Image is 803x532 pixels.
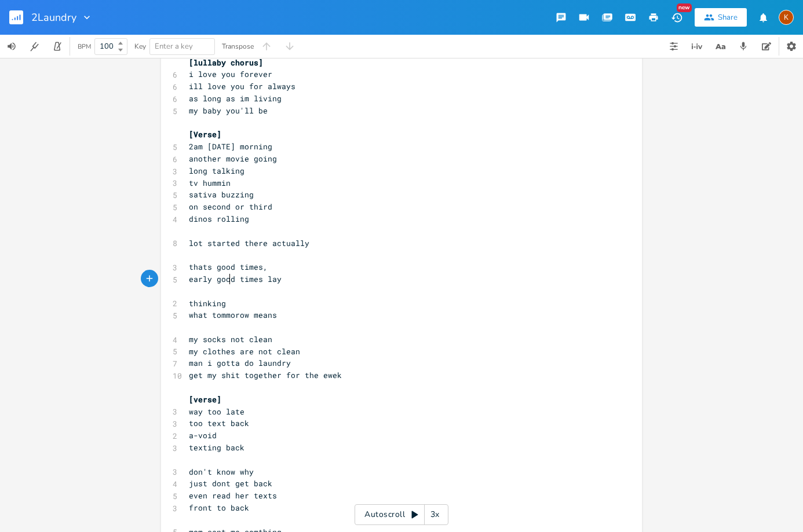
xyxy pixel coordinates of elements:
span: tv hummin [189,178,231,188]
span: too text back [189,418,249,428]
span: lot started there actually [189,238,309,248]
span: what tommorow means [189,310,277,320]
span: Enter a key [155,41,193,52]
div: Transpose [222,43,254,50]
button: New [665,7,688,28]
span: 2am [DATE] morning [189,141,272,152]
div: Kat [779,10,794,25]
span: [lullaby chorus] [189,57,263,68]
span: dinos rolling [189,214,249,224]
span: as long as im living [189,93,282,104]
span: thats good times, [189,262,268,272]
div: New [677,3,692,12]
span: my clothes are not clean [189,346,300,357]
span: a-void [189,430,217,441]
span: my socks not clean [189,334,272,344]
div: 3x [425,504,446,525]
div: Share [718,12,738,23]
div: Key [134,43,146,50]
span: front to back [189,502,249,513]
span: thinking [189,298,226,309]
div: BPM [78,43,91,50]
button: K [779,4,794,31]
span: sativa buzzing [189,189,254,200]
span: [Verse] [189,129,221,140]
span: get my shit together for the ewek [189,370,342,380]
span: long talking [189,166,244,176]
span: texting back [189,442,244,453]
div: Autoscroll [355,504,448,525]
span: man i gotta do laundry [189,358,291,368]
span: 2Laundry [31,12,76,23]
span: i love you forever [189,69,272,79]
span: my baby you'll be [189,105,268,116]
span: early good times lay [189,274,282,284]
span: another movie going [189,153,277,164]
span: even read her texts [189,490,277,501]
span: just dont get back [189,478,272,489]
span: ill love you for always [189,81,295,91]
span: on second or third [189,201,272,212]
button: Share [695,8,747,27]
span: [verse] [189,394,221,405]
span: don't know why [189,467,254,477]
span: way too late [189,406,244,417]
